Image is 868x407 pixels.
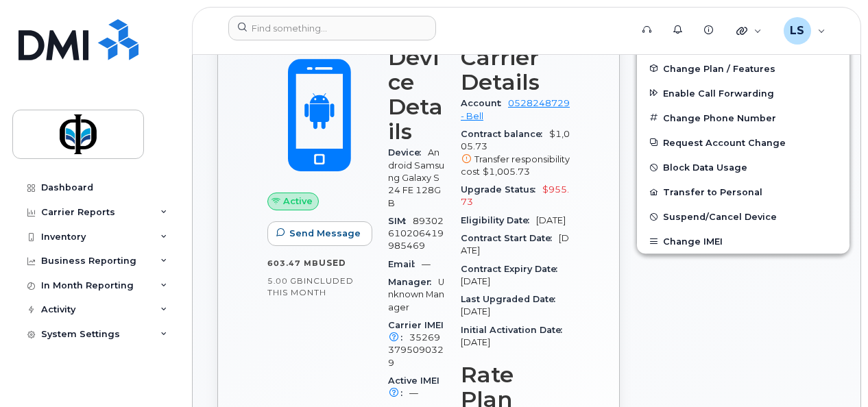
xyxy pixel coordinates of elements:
span: Android Samsung Galaxy S24 FE 128GB [388,147,444,208]
span: Unknown Manager [388,277,444,312]
span: Eligibility Date [461,215,536,225]
button: Enable Call Forwarding [637,81,849,106]
h3: Device Details [388,45,444,144]
button: Transfer to Personal [637,180,849,204]
div: Luciann Sacrey [774,17,835,45]
span: Manager [388,277,438,287]
span: Contract Expiry Date [461,264,564,274]
span: $1,005.73 [461,129,570,178]
span: Active IMEI [388,375,439,398]
span: 89302610206419985469 [388,216,444,251]
span: SIM [388,216,413,226]
span: [DATE] [461,276,490,286]
button: Change Phone Number [637,106,849,130]
span: Last Upgraded Date [461,294,562,304]
span: Change Plan / Features [663,63,775,73]
span: Device [388,147,428,158]
button: Block Data Usage [637,155,849,180]
span: 603.47 MB [267,258,319,268]
input: Find something... [228,16,436,40]
span: 352693795090329 [388,332,444,368]
span: Transfer responsibility cost [461,154,570,177]
span: included this month [267,275,354,298]
span: [DATE] [461,337,490,347]
button: Change IMEI [637,229,849,254]
span: — [422,259,431,269]
span: Suspend/Cancel Device [663,212,777,222]
span: used [319,258,346,268]
span: Contract Start Date [461,233,559,243]
span: Account [461,98,508,108]
a: 0528248729 - Bell [461,98,570,121]
span: [DATE] [461,306,490,317]
span: 5.00 GB [267,276,304,286]
span: Upgrade Status [461,184,542,195]
span: Enable Call Forwarding [663,88,774,98]
span: Contract balance [461,129,549,139]
span: Send Message [289,227,361,240]
span: [DATE] [536,215,566,225]
span: Email [388,259,422,269]
span: Active [283,195,313,208]
span: Carrier IMEI [388,320,444,343]
div: Quicklinks [727,17,771,45]
button: Suspend/Cancel Device [637,204,849,229]
span: LS [790,23,804,39]
button: Change Plan / Features [637,56,849,81]
span: Initial Activation Date [461,325,569,335]
button: Send Message [267,221,372,246]
button: Request Account Change [637,130,849,155]
span: $1,005.73 [483,166,530,177]
span: — [409,388,418,398]
h3: Carrier Details [461,45,570,95]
